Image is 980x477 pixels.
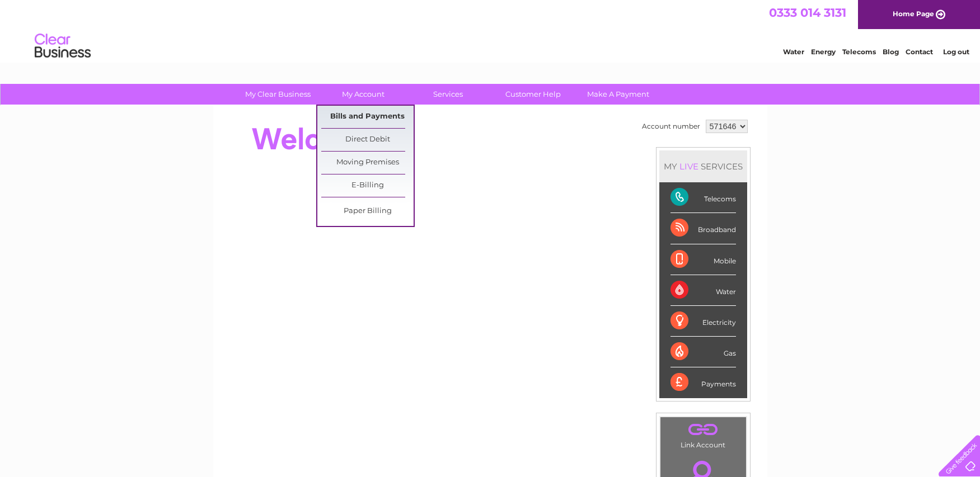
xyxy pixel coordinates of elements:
a: Log out [943,48,969,56]
div: Electricity [670,306,736,337]
div: MY SERVICES [659,150,747,182]
a: Customer Help [487,84,579,105]
div: LIVE [677,161,701,172]
div: Payments [670,367,736,398]
img: logo.png [34,29,91,63]
a: Moving Premises [321,152,414,174]
a: Energy [811,48,836,56]
a: Water [783,48,804,56]
div: Mobile [670,244,736,275]
a: Bills and Payments [321,106,414,128]
div: Water [670,275,736,306]
div: Clear Business is a trading name of Verastar Limited (registered in [GEOGRAPHIC_DATA] No. 3667643... [226,6,755,54]
a: My Account [317,84,409,105]
a: Paper Billing [321,200,414,223]
div: Gas [670,337,736,367]
div: Broadband [670,213,736,244]
a: Direct Debit [321,129,414,151]
a: . [663,420,743,440]
td: Account number [639,117,703,136]
div: Telecoms [670,182,736,213]
a: Services [402,84,494,105]
a: 0333 014 3131 [769,6,846,20]
a: My Clear Business [232,84,324,105]
a: E-Billing [321,174,414,197]
td: Link Account [660,417,747,452]
a: Contact [906,48,933,56]
a: Make A Payment [572,84,664,105]
a: Blog [883,48,899,56]
a: Telecoms [842,48,876,56]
